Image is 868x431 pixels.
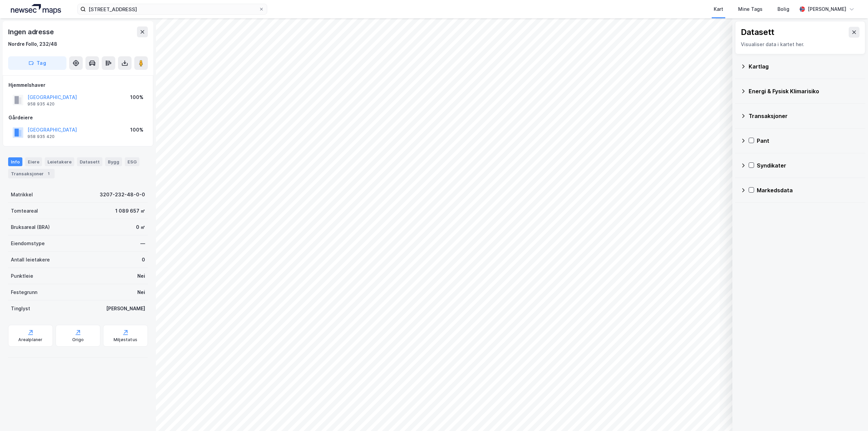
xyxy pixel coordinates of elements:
[8,169,55,178] div: Transaksjoner
[741,40,860,48] div: Visualiser data i kartet her.
[777,5,789,13] div: Bolig
[130,126,143,134] div: 100%
[100,191,145,199] div: 3207-232-48-0-0
[25,157,42,166] div: Eiere
[72,337,84,342] div: Origo
[8,81,147,89] div: Hjemmelshaver
[105,157,122,166] div: Bygg
[142,256,145,264] div: 0
[808,5,846,13] div: [PERSON_NAME]
[140,239,145,248] div: —
[136,223,145,231] div: 0 ㎡
[45,157,74,166] div: Leietakere
[11,272,33,280] div: Punktleie
[86,4,259,14] input: Søk på adresse, matrikkel, gårdeiere, leietakere eller personer
[8,56,66,70] button: Tag
[137,288,145,296] div: Nei
[11,288,37,296] div: Festegrunn
[757,137,860,145] div: Pant
[741,27,774,38] div: Datasett
[8,40,57,48] div: Nordre Follo, 232/48
[834,398,868,431] iframe: Chat Widget
[11,305,30,313] div: Tinglyst
[130,93,143,101] div: 100%
[11,256,50,264] div: Antall leietakere
[714,5,723,13] div: Kart
[8,26,55,37] div: Ingen adresse
[11,4,61,14] img: logo.a4113a55bc3d86da70a041830d287a7e.svg
[11,223,50,231] div: Bruksareal (BRA)
[749,62,860,71] div: Kartlag
[27,101,55,107] div: 958 935 420
[137,272,145,280] div: Nei
[757,161,860,170] div: Syndikater
[11,239,45,248] div: Eiendomstype
[738,5,763,13] div: Mine Tags
[18,337,42,342] div: Arealplaner
[8,114,147,122] div: Gårdeiere
[749,87,860,95] div: Energi & Fysisk Klimarisiko
[11,207,38,215] div: Tomteareal
[77,157,102,166] div: Datasett
[115,207,145,215] div: 1 089 657 ㎡
[45,170,52,177] div: 1
[8,157,22,166] div: Info
[757,186,860,194] div: Markedsdata
[11,191,33,199] div: Matrikkel
[27,134,55,139] div: 958 935 420
[749,112,860,120] div: Transaksjoner
[106,305,145,313] div: [PERSON_NAME]
[125,157,139,166] div: ESG
[114,337,137,342] div: Miljøstatus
